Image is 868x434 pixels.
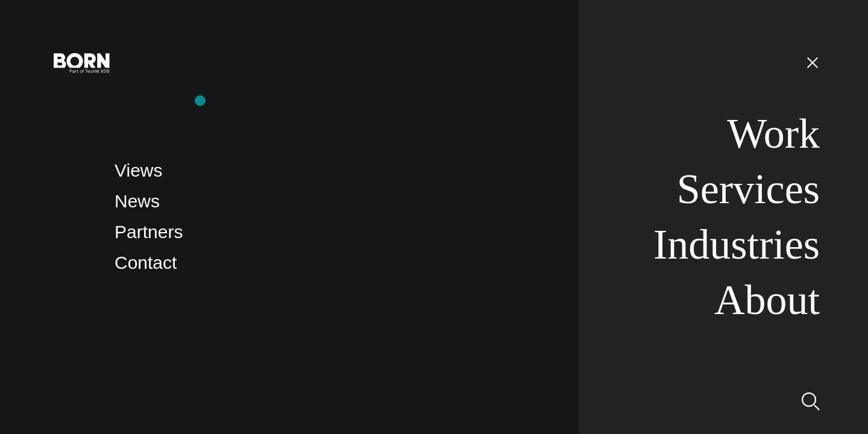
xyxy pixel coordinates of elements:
a: News [115,191,160,211]
a: Services [677,166,820,212]
img: Search [802,392,820,410]
a: Contact [115,253,177,272]
a: Work [727,110,820,157]
a: Views [115,160,162,180]
a: Partners [115,222,183,242]
a: About [714,277,820,323]
a: Industries [653,221,820,268]
button: Open [798,49,827,75]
